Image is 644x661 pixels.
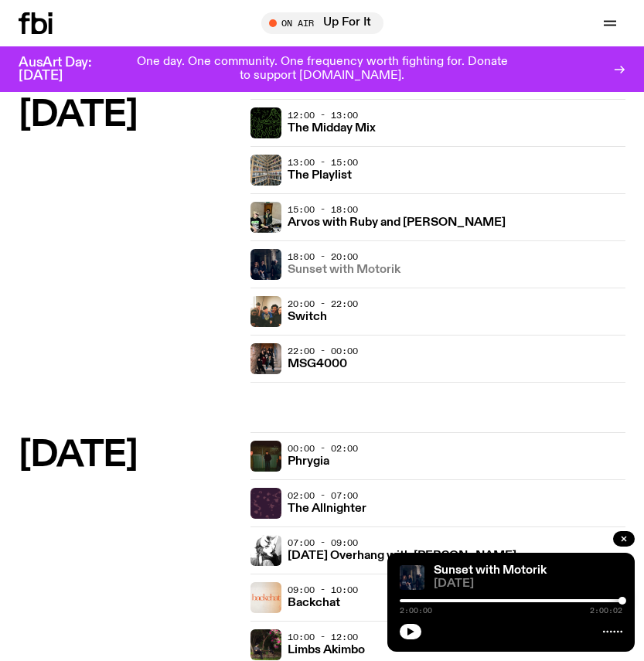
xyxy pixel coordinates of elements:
[288,359,347,370] h3: MSG4000
[288,489,358,502] span: 02:00 - 07:00
[288,264,400,276] h3: Sunset with Motorik
[288,598,340,609] h3: Backchat
[288,109,358,121] span: 12:00 - 13:00
[288,547,516,562] a: [DATE] Overhang with [PERSON_NAME]
[250,629,281,660] img: Jackson sits at an outdoor table, legs crossed and gazing at a black and brown dog also sitting a...
[250,535,281,566] img: An overexposed, black and white profile of Kate, shot from the side. She is covering her forehead...
[288,250,358,263] span: 18:00 - 20:00
[19,98,238,133] h2: [DATE]
[288,584,358,596] span: 09:00 - 10:00
[400,607,432,615] span: 2:00:00
[288,500,366,515] a: The Allnighter
[288,456,329,468] h3: Phrygia
[288,345,358,357] span: 22:00 - 00:00
[288,537,358,549] span: 07:00 - 09:00
[288,453,329,468] a: Phrygia
[288,298,358,310] span: 20:00 - 22:00
[250,296,281,327] img: A warm film photo of the switch team sitting close together. from left to right: Cedar, Lau, Sand...
[261,12,383,34] button: On AirUp For It
[288,123,376,135] h3: The Midday Mix
[288,642,365,656] a: Limbs Akimbo
[250,202,281,233] img: Ruby wears a Collarbones t shirt and pretends to play the DJ decks, Al sings into a pringles can....
[19,56,118,83] h3: AusArt Day: [DATE]
[288,156,358,169] span: 13:00 - 15:00
[288,120,376,135] a: The Midday Mix
[288,167,352,182] a: The Playlist
[434,564,547,577] a: Sunset with Motorik
[288,214,506,229] a: Arvos with Ruby and [PERSON_NAME]
[288,631,358,643] span: 10:00 - 12:00
[288,356,347,370] a: MSG4000
[288,595,340,609] a: Backchat
[288,503,366,515] h3: The Allnighter
[288,261,400,276] a: Sunset with Motorik
[288,645,365,656] h3: Limbs Akimbo
[288,203,358,216] span: 15:00 - 18:00
[288,312,327,323] h3: Switch
[288,217,506,229] h3: Arvos with Ruby and [PERSON_NAME]
[288,442,358,455] span: 00:00 - 02:00
[288,550,516,562] h3: [DATE] Overhang with [PERSON_NAME]
[250,441,281,472] img: A greeny-grainy film photo of Bela, John and Bindi at night. They are standing in a backyard on g...
[130,56,514,83] p: One day. One community. One frequency worth fighting for. Donate to support [DOMAIN_NAME].
[288,170,352,182] h3: The Playlist
[250,155,281,186] img: A corner shot of the fbi music library
[590,607,622,615] span: 2:00:02
[19,438,238,473] h2: [DATE]
[288,308,327,323] a: Switch
[434,578,622,590] span: [DATE]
